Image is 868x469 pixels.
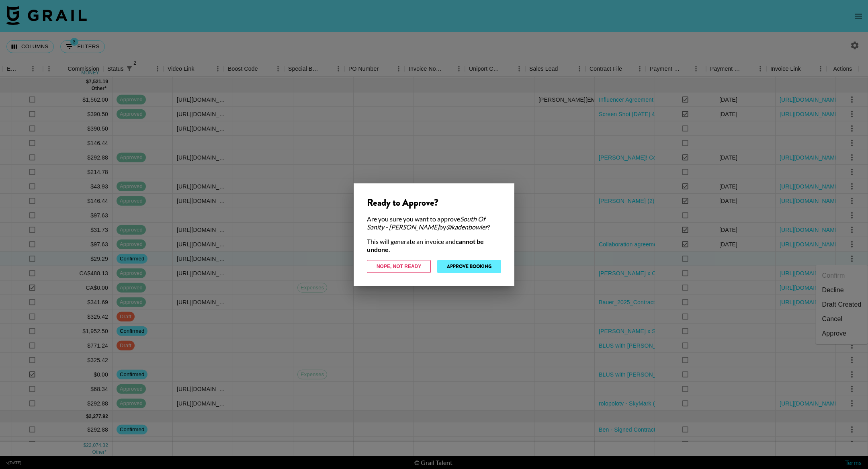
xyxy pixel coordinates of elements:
[367,238,484,253] strong: cannot be undone
[437,260,501,273] button: Approve Booking
[367,260,431,273] button: Nope, Not Ready
[367,238,501,254] div: This will generate an invoice and .
[446,223,487,231] em: @ kadenbowler
[367,215,485,231] em: South Of Sanity - [PERSON_NAME]
[367,215,501,231] div: Are you sure you want to approve by ?
[367,197,501,209] div: Ready to Approve?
